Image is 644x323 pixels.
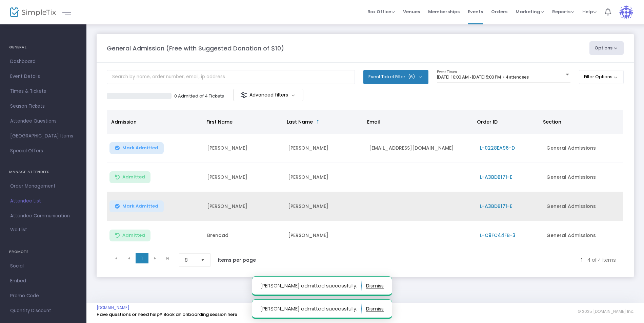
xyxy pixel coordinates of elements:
span: Attendee List [10,197,76,206]
h4: GENERAL [9,41,77,54]
h4: PROMOTE [9,245,77,259]
button: Select [198,254,207,266]
p: [PERSON_NAME] admitted successfully. [260,303,362,314]
span: L-0228EA96-D [480,145,515,151]
a: Have questions or need help? Book an onboarding session here [97,311,237,318]
button: Filter Options [579,70,624,84]
span: Email [367,119,380,125]
button: dismiss [366,303,384,314]
span: L-A3BDB171-E [480,174,512,180]
td: Brendad [203,221,284,250]
span: Admitted [122,233,145,238]
span: Sortable [315,119,321,125]
div: Data table [107,110,623,250]
span: L-C9FC44FB-3 [480,232,516,239]
span: Reports [552,8,574,15]
td: [PERSON_NAME] [284,163,365,192]
span: Venues [403,3,420,20]
td: [PERSON_NAME] [203,163,284,192]
button: Mark Admitted [109,200,164,212]
kendo-pager-info: 1 - 4 of 4 items [270,253,616,267]
span: Quantity Discount [10,306,76,315]
td: [PERSON_NAME] [284,192,365,221]
td: [PERSON_NAME] [284,221,365,250]
span: Promo Code [10,292,76,300]
span: Embed [10,277,76,285]
span: [GEOGRAPHIC_DATA] Items [10,132,76,141]
h4: MANAGE ATTENDEES [9,165,77,179]
td: General Admissions [542,134,623,163]
span: Mark Admitted [122,203,158,209]
m-button: Advanced filters [233,89,303,101]
td: [PERSON_NAME] [203,192,284,221]
span: Season Tickets [10,102,76,111]
span: Admission [111,119,137,125]
p: 0 Admitted of 4 Tickets [174,93,224,100]
span: Marketing [516,8,544,15]
span: L-A3BDB171-E [480,203,512,210]
td: [PERSON_NAME] [203,134,284,163]
span: Event Details [10,72,76,81]
span: Times & Tickets [10,87,76,96]
m-panel-title: General Admission (Free with Suggested Donation of $10) [107,44,284,53]
span: [DATE] 10:00 AM - [DATE] 5:00 PM • 4 attendees [437,74,529,80]
span: Orders [491,3,507,20]
input: Search by name, order number, email, ip address [107,70,355,84]
span: Social [10,262,76,271]
span: Section [543,119,561,125]
span: Box Office [367,8,395,15]
span: 8 [185,257,195,263]
button: Admitted [109,171,150,183]
button: Admitted [109,230,150,241]
span: Events [468,3,483,20]
td: [PERSON_NAME] [284,134,365,163]
label: items per page [218,257,256,263]
button: dismiss [366,280,384,291]
span: Mark Admitted [122,145,158,151]
span: Dashboard [10,57,76,66]
span: Last Name [287,119,313,125]
span: Page 1 [136,253,148,263]
button: Event Ticket Filter(6) [363,70,428,84]
span: Waitlist [10,227,27,233]
span: Order ID [477,119,498,125]
span: Admitted [122,174,145,180]
button: Mark Admitted [109,142,164,154]
button: Options [589,41,624,55]
span: Order Management [10,182,76,191]
td: General Admissions [542,221,623,250]
span: (6) [408,74,415,80]
img: filter [240,92,247,99]
span: © 2025 [DOMAIN_NAME] Inc. [578,309,634,314]
span: Special Offers [10,147,76,155]
span: Memberships [428,3,460,20]
td: General Admissions [542,163,623,192]
td: General Admissions [542,192,623,221]
span: Attendee Communication [10,212,76,220]
td: [EMAIL_ADDRESS][DOMAIN_NAME] [365,134,476,163]
a: [DOMAIN_NAME] [97,305,129,310]
span: Attendee Questions [10,117,76,126]
span: First Name [206,119,233,125]
span: Help [582,8,597,15]
p: [PERSON_NAME] admitted successfully. [260,280,362,291]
